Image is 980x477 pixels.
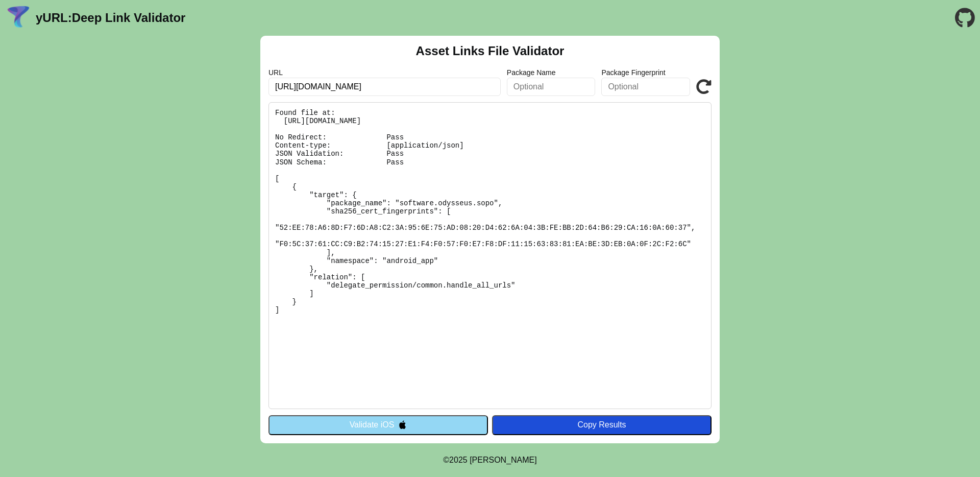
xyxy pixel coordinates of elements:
[492,415,712,435] button: Copy Results
[449,456,468,464] span: 2025
[470,456,537,464] a: Michael Ibragimchayev's Personal Site
[268,102,712,409] pre: Found file at: [URL][DOMAIN_NAME] No Redirect: Pass Content-type: [application/json] JSON Validat...
[268,415,488,435] button: Validate iOS
[443,443,536,477] footer: ©
[507,78,596,96] input: Optional
[601,68,690,77] label: Package Fingerprint
[36,11,185,25] a: yURL:Deep Link Validator
[268,68,501,77] label: URL
[507,68,596,77] label: Package Name
[268,78,501,96] input: Required
[601,78,690,96] input: Optional
[416,44,565,58] h2: Asset Links File Validator
[497,420,706,430] div: Copy Results
[5,5,32,31] img: yURL Logo
[398,420,407,429] img: appleIcon.svg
